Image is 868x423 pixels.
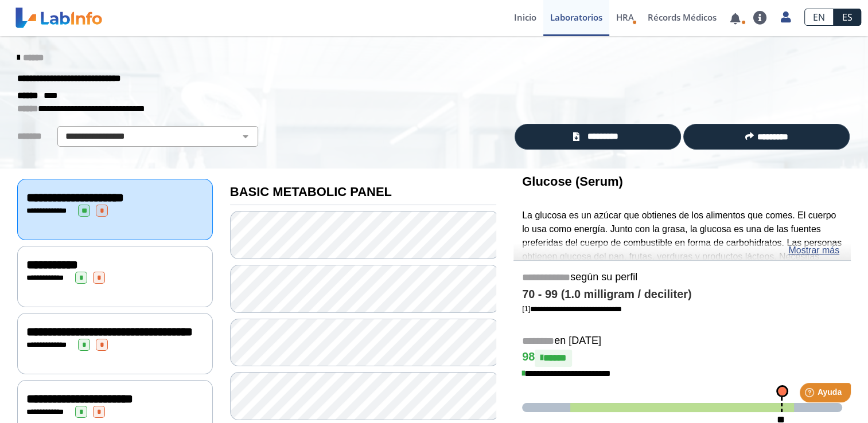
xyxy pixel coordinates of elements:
[522,209,842,304] p: La glucosa es un azúcar que obtienes de los alimentos que comes. El cuerpo lo usa como energía. J...
[788,244,839,257] a: Mostrar más
[522,271,842,284] h5: según su perfil
[522,288,842,301] h4: 70 - 99 (1.0 milligram / deciliter)
[522,335,842,348] h5: en [DATE]
[522,174,623,189] b: Glucose (Serum)
[616,11,634,23] span: HRA
[522,350,842,367] h4: 98
[522,304,622,313] a: [1]
[804,9,834,26] a: EN
[766,378,855,410] iframe: Help widget launcher
[230,185,392,199] b: BASIC METABOLIC PANEL
[834,9,861,26] a: ES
